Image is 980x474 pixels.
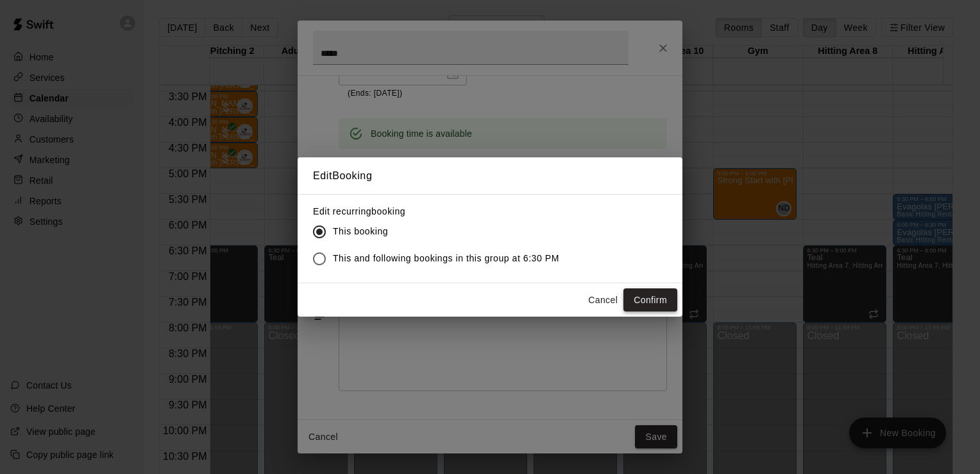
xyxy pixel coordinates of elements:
h2: Edit Booking [298,157,682,195]
label: Edit recurring booking [313,205,570,218]
button: Confirm [623,288,677,312]
span: This booking [333,225,388,238]
span: This and following bookings in this group at 6:30 PM [333,252,559,265]
button: Cancel [582,288,623,312]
